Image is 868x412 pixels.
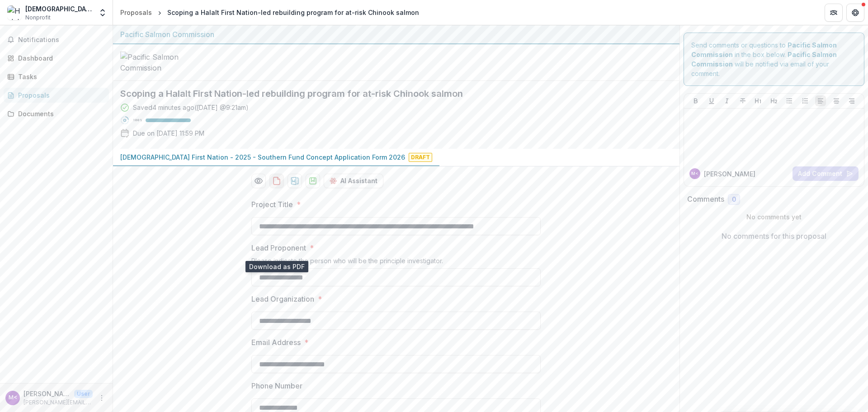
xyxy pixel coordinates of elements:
button: Italicize [722,95,732,106]
div: Documents [18,109,102,118]
p: Email Address [251,337,301,348]
button: Heading 1 [753,95,764,106]
div: Tasks [18,72,102,81]
a: Tasks [4,69,109,84]
img: Halalt First Nation [7,5,22,20]
button: More [96,393,107,403]
button: Bullet List [784,95,795,106]
div: Melissa Evans <melissa.evans@halalt.org> [9,395,17,401]
div: [DEMOGRAPHIC_DATA] First Nation [25,4,93,14]
button: Notifications [4,33,109,47]
button: Align Left [815,95,826,106]
p: [PERSON_NAME][EMAIL_ADDRESS][PERSON_NAME][DOMAIN_NAME] [24,398,93,407]
a: Documents [4,106,109,121]
span: 0 [732,196,736,204]
nav: breadcrumb [117,6,423,19]
a: Proposals [117,6,156,19]
div: Proposals [120,8,152,17]
p: User [74,390,93,398]
img: Pacific Salmon Commission [120,52,211,73]
button: Ordered List [800,95,811,106]
div: Melissa Evans <melissa.evans@halalt.org> [691,171,698,176]
button: download-proposal [269,174,284,188]
p: Project Title [251,199,293,210]
p: No comments yet [687,212,861,222]
button: Get Help [846,4,864,22]
p: [PERSON_NAME] <[PERSON_NAME][EMAIL_ADDRESS][PERSON_NAME][DOMAIN_NAME]> [24,389,71,398]
span: Nonprofit [25,14,51,22]
div: Pacific Salmon Commission [120,29,672,40]
h2: Comments [687,195,724,204]
button: download-proposal [306,174,320,188]
div: Scoping a Halalt First Nation-led rebuilding program for at-risk Chinook salmon [167,8,419,17]
p: Phone Number [251,380,302,391]
p: Due on [DATE] 11:59 PM [133,128,204,138]
span: Notifications [18,36,105,44]
div: Send comments or questions to in the box below. will be notified via email of your comment. [684,33,865,86]
a: Proposals [4,88,109,103]
button: Bold [690,95,701,106]
p: [PERSON_NAME] [704,169,755,179]
button: Add Comment [793,166,859,181]
div: Saved 4 minutes ago ( [DATE] @ 9:21am ) [133,103,249,112]
button: Partners [825,4,843,22]
a: Dashboard [4,51,109,66]
button: Align Center [831,95,842,106]
p: [DEMOGRAPHIC_DATA] First Nation - 2025 - Southern Fund Concept Application Form 2026 [120,152,405,162]
button: Underline [706,95,717,106]
p: Lead Proponent [251,242,306,253]
button: AI Assistant [324,174,383,188]
button: Preview 58096689-c17b-4475-96d9-7a08b1be52c3-0.pdf [251,174,266,188]
p: Lead Organization [251,294,314,304]
div: Dashboard [18,53,102,63]
button: Strike [737,95,748,106]
p: 100 % [133,117,142,123]
button: download-proposal [288,174,302,188]
h2: Scoping a Halalt First Nation-led rebuilding program for at-risk Chinook salmon [120,88,658,99]
div: Proposals [18,90,102,100]
div: Please indicate the person who will be the principle investigator. [251,257,541,268]
button: Align Right [846,95,857,106]
button: Heading 2 [769,95,779,106]
p: No comments for this proposal [722,231,826,242]
span: Draft [409,153,432,162]
button: Open entity switcher [96,4,109,22]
